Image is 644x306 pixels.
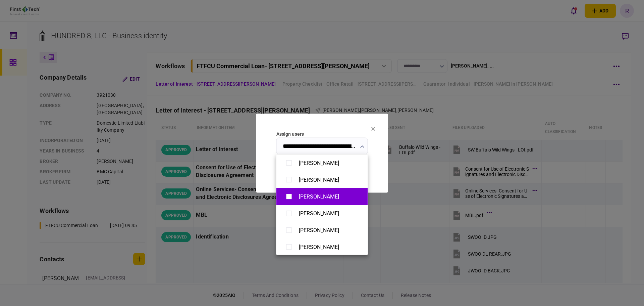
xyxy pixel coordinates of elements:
div: [PERSON_NAME] [299,210,339,217]
button: [PERSON_NAME] [283,208,361,219]
div: [PERSON_NAME] [299,160,339,166]
button: [PERSON_NAME] [283,157,361,169]
div: [PERSON_NAME] [299,244,339,250]
button: [PERSON_NAME] [283,241,361,253]
div: [PERSON_NAME] [299,227,339,233]
div: [PERSON_NAME] [299,177,339,183]
button: [PERSON_NAME] [283,224,361,236]
button: [PERSON_NAME] [283,174,361,186]
button: [PERSON_NAME] [283,191,361,203]
div: [PERSON_NAME] [299,193,339,200]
